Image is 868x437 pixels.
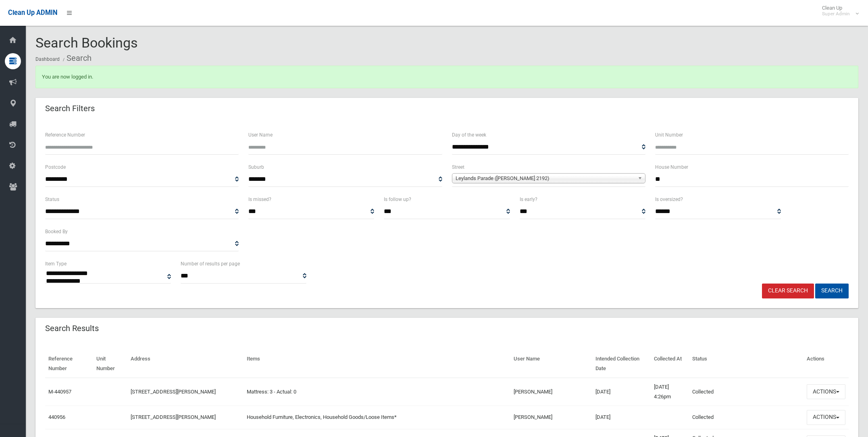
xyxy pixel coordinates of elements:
th: Intended Collection Date [592,350,650,378]
header: Search Filters [35,101,104,116]
button: Actions [807,384,845,399]
td: Collected [689,378,803,406]
label: Unit Number [655,130,683,139]
th: Actions [803,350,849,378]
td: Mattress: 3 - Actual: 0 [244,378,510,406]
a: 440956 [48,414,65,420]
td: [PERSON_NAME] [510,378,593,406]
a: M-440957 [48,389,71,395]
label: Is missed? [248,195,271,204]
label: Is follow up? [384,195,411,204]
td: Household Furniture, Electronics, Household Goods/Loose Items* [244,406,510,429]
a: [STREET_ADDRESS][PERSON_NAME] [131,414,216,420]
label: Is early? [520,195,537,204]
td: [PERSON_NAME] [510,406,593,429]
th: Address [127,350,244,378]
label: Booked By [45,227,68,236]
th: Items [244,350,510,378]
a: [STREET_ADDRESS][PERSON_NAME] [131,389,216,395]
header: Search Results [35,321,108,336]
label: Postcode [45,163,66,172]
td: [DATE] 4:26pm [651,378,689,406]
label: Item Type [45,259,67,268]
label: Is oversized? [655,195,683,204]
label: User Name [248,130,273,139]
span: Search Bookings [35,35,138,51]
label: Street [452,163,464,172]
div: You are now logged in. [35,66,858,88]
label: Suburb [248,163,264,172]
a: Clear Search [762,284,814,298]
span: Clean Up ADMIN [8,9,57,17]
th: Collected At [651,350,689,378]
label: Day of the week [452,130,486,139]
td: Collected [689,406,803,429]
th: Reference Number [45,350,93,378]
th: Status [689,350,803,378]
a: Dashboard [35,56,60,62]
label: House Number [655,163,688,172]
span: Leylands Parade ([PERSON_NAME] 2192) [456,174,635,183]
td: [DATE] [592,406,650,429]
th: Unit Number [93,350,127,378]
label: Reference Number [45,130,85,139]
li: Search [61,51,92,66]
td: [DATE] [592,378,650,406]
th: User Name [510,350,593,378]
span: Clean Up [818,5,858,17]
button: Actions [807,410,845,425]
button: Search [815,284,849,298]
label: Number of results per page [181,259,240,268]
label: Status [45,195,59,204]
small: Super Admin [822,11,850,17]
